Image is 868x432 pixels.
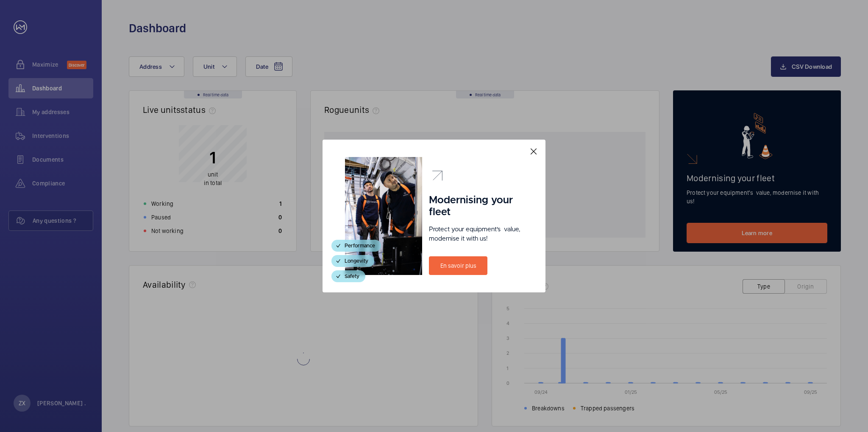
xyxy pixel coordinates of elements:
[331,270,365,282] div: Safety
[331,255,374,267] div: Longevity
[429,256,487,275] a: En savoir plus
[429,225,523,244] p: Protect your equipment's value, modernise it with us!
[429,194,523,218] h1: Modernising your fleet
[331,240,381,252] div: Performance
